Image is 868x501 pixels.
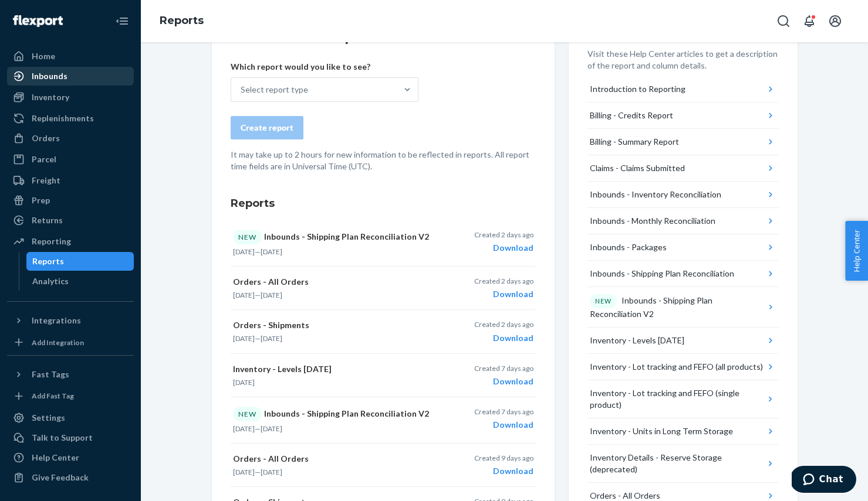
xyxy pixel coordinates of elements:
p: Orders - All Orders [233,276,431,288]
button: Claims - Claims Submitted [587,155,779,182]
img: Flexport logo [13,15,63,27]
p: It may take up to 2 hours for new information to be reflected in reports. All report time fields ... [231,149,536,172]
div: Help Center [32,452,79,463]
button: Inbounds - Monthly Reconciliation [587,208,779,234]
button: NEWInbounds - Shipping Plan Reconciliation V2[DATE]—[DATE]Created 2 days agoDownload [231,220,536,267]
div: Inventory - Levels [DATE] [590,335,684,346]
div: Create report [241,122,293,134]
div: Parcel [32,154,56,165]
button: Give Feedback [7,468,134,487]
div: Inbounds - Shipping Plan Reconciliation V2 [590,294,765,320]
a: Prep [7,191,134,210]
div: Replenishments [32,113,94,124]
div: Select report type [241,84,308,96]
div: Returns [32,214,63,226]
a: Analytics [26,272,134,291]
p: Created 2 days ago [474,276,533,286]
button: Close Navigation [110,9,134,33]
a: Reports [26,252,134,271]
p: Created 7 days ago [474,407,533,417]
button: Create report [231,116,303,139]
div: Add Integration [32,338,84,347]
time: [DATE] [233,468,255,476]
div: Introduction to Reporting [590,83,685,95]
p: Created 7 days ago [474,363,533,373]
a: Add Fast Tag [7,388,134,404]
h3: Reports [231,196,536,211]
time: [DATE] [233,378,255,387]
div: Prep [32,195,50,206]
div: Reports [32,255,64,267]
button: Fast Tags [7,365,134,384]
p: Visit these Help Center articles to get a description of the report and column details. [587,48,779,71]
button: Help Center [845,221,868,281]
a: Freight [7,171,134,190]
a: Add Integration [7,335,134,350]
a: Inbounds [7,67,134,86]
a: Reports [160,14,204,27]
div: Fast Tags [32,369,69,380]
button: Inventory Details - Reserve Storage (deprecated) [587,445,779,483]
a: Home [7,47,134,66]
a: Parcel [7,150,134,169]
div: Download [474,376,533,387]
button: Inventory - Units in Long Term Storage [587,418,779,445]
p: — [233,247,431,257]
div: Inventory - Lot tracking and FEFO (single product) [590,387,765,411]
a: Orders [7,129,134,148]
time: [DATE] [261,247,282,256]
div: Freight [32,175,60,186]
div: Settings [32,412,65,424]
p: — [233,333,431,343]
p: Orders - All Orders [233,453,431,465]
a: Reporting [7,232,134,251]
button: Inbounds - Shipping Plan Reconciliation [587,261,779,287]
button: Inbounds - Packages [587,234,779,261]
button: Inventory - Levels [DATE][DATE]Created 7 days agoDownload [231,354,536,397]
div: Inbounds - Inventory Reconciliation [590,189,721,200]
div: Reporting [32,236,71,247]
button: Orders - Shipments[DATE]—[DATE]Created 2 days agoDownload [231,310,536,353]
button: Billing - Credits Report [587,103,779,129]
div: Orders [32,132,60,144]
p: Created 9 days ago [474,453,533,463]
p: Inventory - Levels [DATE] [233,363,431,375]
p: Inbounds - Shipping Plan Reconciliation V2 [233,230,431,244]
div: Inbounds - Monthly Reconciliation [590,215,715,227]
ol: breadcrumbs [150,4,213,38]
a: Settings [7,408,134,427]
time: [DATE] [233,247,255,256]
button: Inventory - Lot tracking and FEFO (single product) [587,380,779,418]
div: Download [474,288,533,300]
a: Returns [7,211,134,230]
div: Billing - Summary Report [590,136,679,148]
button: Integrations [7,311,134,330]
time: [DATE] [261,334,282,343]
a: Inventory [7,88,134,107]
div: Integrations [32,315,81,326]
div: Add Fast Tag [32,391,74,401]
button: Orders - All Orders[DATE]—[DATE]Created 9 days agoDownload [231,444,536,487]
p: Orders - Shipments [233,319,431,331]
div: Inventory - Units in Long Term Storage [590,425,733,437]
p: — [233,290,431,300]
div: Talk to Support [32,432,93,444]
button: Billing - Summary Report [587,129,779,155]
time: [DATE] [233,291,255,299]
div: Inventory Details - Reserve Storage (deprecated) [590,452,765,475]
a: Replenishments [7,109,134,128]
p: Which report would you like to see? [231,61,418,73]
div: NEW [233,407,262,421]
div: NEW [233,230,262,244]
div: Download [474,465,533,477]
div: Home [32,50,55,62]
a: Help Center [7,448,134,467]
p: NEW [595,296,612,306]
div: Inventory [32,91,69,103]
div: Inventory - Lot tracking and FEFO (all products) [590,361,763,373]
div: Analytics [32,275,69,287]
button: Open account menu [823,9,847,33]
time: [DATE] [261,424,282,433]
button: Inventory - Lot tracking and FEFO (all products) [587,354,779,380]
